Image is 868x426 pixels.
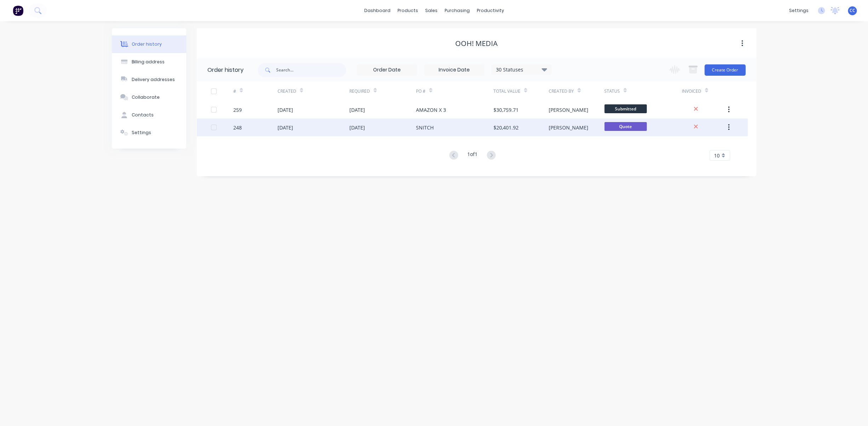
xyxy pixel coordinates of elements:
div: AMAZON X 3 [416,106,446,114]
div: Status [604,88,620,94]
div: [PERSON_NAME] [549,124,588,131]
div: Billing address [132,59,165,65]
div: productivity [473,5,508,16]
a: dashboard [361,5,394,16]
div: Delivery addresses [132,76,175,83]
div: [PERSON_NAME] [549,106,588,114]
div: [DATE] [278,124,293,131]
div: Created [278,88,296,94]
div: [DATE] [349,124,365,131]
button: Order history [112,35,186,53]
button: Billing address [112,53,186,71]
div: Contacts [132,112,154,118]
div: Collaborate [132,94,160,100]
div: [DATE] [349,106,365,114]
div: sales [422,5,441,16]
div: oOh! Media [455,39,498,48]
div: Settings [132,129,151,136]
div: # [233,81,278,101]
div: purchasing [441,5,473,16]
div: [DATE] [278,106,293,114]
div: Required [349,81,416,101]
span: 10 [714,152,720,159]
img: Factory [13,5,23,16]
button: Settings [112,124,186,142]
input: Search... [276,63,346,77]
button: Contacts [112,106,186,124]
div: $30,759.71 [493,106,519,114]
div: PO # [416,88,426,94]
div: Invoiced [682,88,701,94]
div: $20,401.92 [493,124,519,131]
div: 1 of 1 [467,150,478,161]
div: 30 Statuses [492,66,551,74]
input: Invoice Date [424,65,484,75]
div: Total Value [493,81,549,101]
div: Total Value [493,88,520,94]
span: Quote [604,122,647,131]
div: 248 [233,124,242,131]
button: Collaborate [112,88,186,106]
div: # [233,88,236,94]
div: Order history [207,66,244,74]
div: Required [349,88,370,94]
div: Status [604,81,682,101]
div: Order history [132,41,162,47]
div: Created By [549,88,574,94]
div: Invoiced [682,81,726,101]
div: SNITCH [416,124,434,131]
div: settings [786,5,812,16]
div: Created [278,81,349,101]
input: Order Date [357,65,417,75]
span: CC [850,7,855,14]
div: Created By [549,81,604,101]
button: Create Order [704,64,746,76]
div: products [394,5,422,16]
span: Submitted [604,104,647,113]
div: PO # [416,81,493,101]
button: Delivery addresses [112,71,186,88]
div: 259 [233,106,242,114]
